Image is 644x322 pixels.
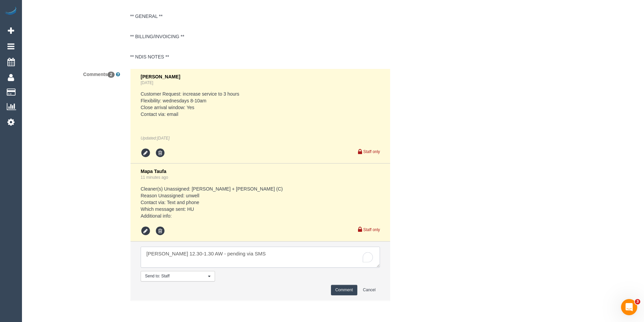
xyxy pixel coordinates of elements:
[141,80,153,85] a: [DATE]
[635,299,640,304] span: 3
[141,74,180,79] span: [PERSON_NAME]
[363,149,380,154] small: Staff only
[363,227,380,232] small: Staff only
[141,91,380,118] pre: Customer Request: increase service to 3 hours Flexibility: wednesdays 8-10am Close arrival window...
[145,273,206,279] span: Send to: Staff
[141,175,168,180] a: 11 minutes ago
[331,285,357,295] button: Comment
[141,169,166,174] span: Mapa Taufa
[108,72,115,78] span: 2
[141,136,170,141] em: Updated:
[621,299,637,315] iframe: Intercom live chat
[141,185,380,219] pre: Cleaner(s) Unassigned: [PERSON_NAME] + [PERSON_NAME] (C) Reason Unassigned: unwell Contact via: T...
[4,7,18,16] img: Automaid Logo
[157,136,169,141] span: Aug 28, 2025 09:02
[141,247,380,268] textarea: To enrich screen reader interactions, please activate Accessibility in Grammarly extension settings
[359,285,380,295] button: Cancel
[141,271,215,281] button: Send to: Staff
[24,69,125,78] label: Comments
